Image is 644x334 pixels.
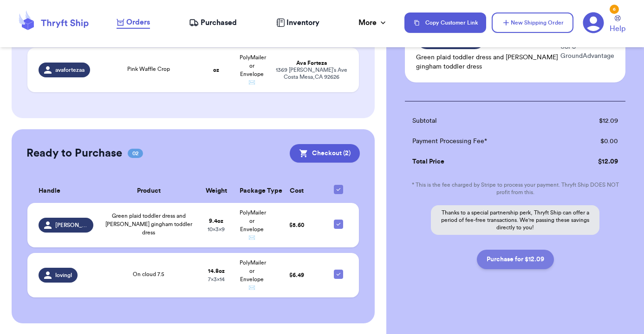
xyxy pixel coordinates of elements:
td: $ 12.09 [564,111,625,131]
span: 02 [128,149,143,158]
span: Purchased [201,17,237,28]
span: avafortezaa [55,66,85,74]
td: Subtotal [405,111,564,131]
td: $ 0.00 [564,131,625,151]
button: Copy Customer Link [404,13,486,33]
p: USPS GroundAdvantage [560,42,614,61]
span: PolyMailer or Envelope ✉️ [240,55,266,85]
td: $ 12.09 [564,151,625,172]
td: Payment Processing Fee* [405,131,564,151]
span: Orders [126,17,150,28]
td: Total Price [405,151,564,172]
span: On cloud 7.5 [133,271,164,277]
span: 10 x 3 x 9 [208,227,225,232]
h2: Ready to Purchase [26,146,122,161]
div: 6 [610,5,619,14]
a: Purchased [189,17,237,28]
th: Product [99,179,199,203]
th: Weight [199,179,234,203]
span: Inventory [286,17,319,28]
th: Cost [270,179,323,203]
a: Inventory [276,17,319,28]
a: 6 [583,12,604,33]
span: Green plaid toddler dress and [PERSON_NAME] gingham toddler dress [105,213,192,235]
span: $ 6.49 [289,272,304,278]
span: lovingl [55,271,72,279]
strong: 14.8 oz [208,268,225,274]
p: Green plaid toddler dress and [PERSON_NAME] gingham toddler dress [416,53,560,71]
span: Pink Waffle Crop [127,66,170,72]
button: Purchase for $12.09 [477,250,554,269]
div: 1369 [PERSON_NAME]’s Ave Costa Mesa , CA 92626 [275,67,348,81]
span: Handle [39,186,60,196]
span: $ 5.60 [289,222,304,228]
a: Help [610,15,625,34]
span: PolyMailer or Envelope ✉️ [240,260,266,290]
p: * This is the fee charged by Stripe to process your payment. Thryft Ship DOES NOT profit from this. [405,181,625,196]
span: PolyMailer or Envelope ✉️ [240,210,266,240]
p: Thanks to a special partnership perk, Thryft Ship can offer a period of fee-free transactions. We... [431,205,599,235]
th: Package Type [234,179,270,203]
div: More [358,17,388,28]
strong: 9.4 oz [209,218,223,224]
button: New Shipping Order [492,13,573,33]
strong: oz [213,67,219,73]
span: 7 x 3 x 14 [208,277,225,282]
div: Ava Forteza [275,60,348,67]
a: Orders [117,17,150,29]
span: Help [610,23,625,34]
span: [PERSON_NAME] [55,221,88,229]
button: Checkout (2) [290,144,360,163]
